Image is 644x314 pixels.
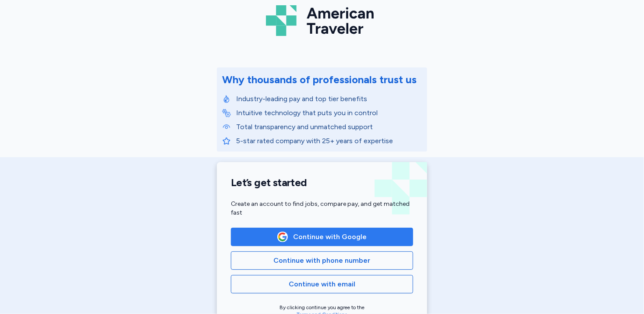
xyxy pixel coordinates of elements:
p: Total transparency and unmatched support [236,122,422,132]
span: Continue with email [289,279,355,289]
img: Google Logo [278,232,287,242]
button: Continue with email [231,275,413,293]
button: Continue with phone number [231,251,413,270]
div: Create an account to find jobs, compare pay, and get matched fast [231,200,413,217]
p: 5-star rated company with 25+ years of expertise [236,136,422,146]
span: Continue with phone number [274,255,371,266]
div: Why thousands of professionals trust us [222,73,417,87]
button: Google LogoContinue with Google [231,228,413,246]
p: Intuitive technology that puts you in control [236,108,422,118]
img: Logo [266,2,378,39]
p: Industry-leading pay and top tier benefits [236,94,422,104]
h1: Let’s get started [231,176,413,189]
span: Continue with Google [293,232,367,242]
